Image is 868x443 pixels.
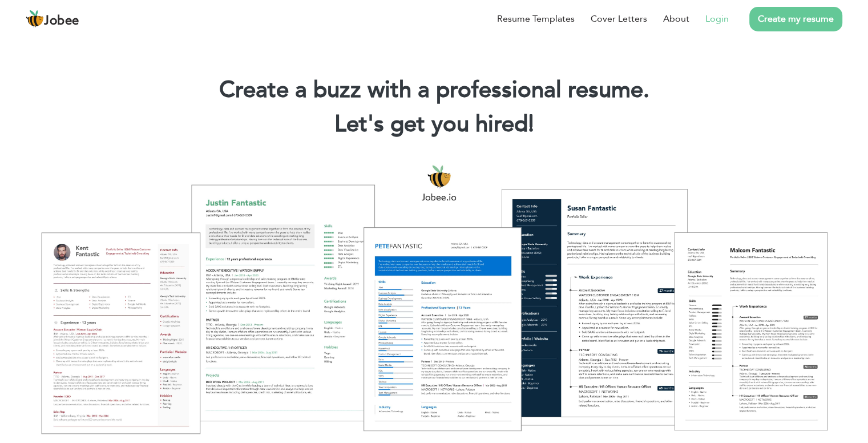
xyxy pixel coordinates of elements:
[17,110,851,139] h2: Let's
[705,12,729,26] a: Login
[591,12,647,26] a: Cover Letters
[390,108,534,140] span: get you hired!
[497,12,575,26] a: Resume Templates
[749,7,842,31] a: Create my resume
[528,108,534,140] span: |
[26,10,79,28] a: Jobee
[44,15,79,27] span: Jobee
[26,10,44,28] img: jobee.io
[17,75,851,105] h1: Create a buzz with a professional resume.
[663,12,689,26] a: About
